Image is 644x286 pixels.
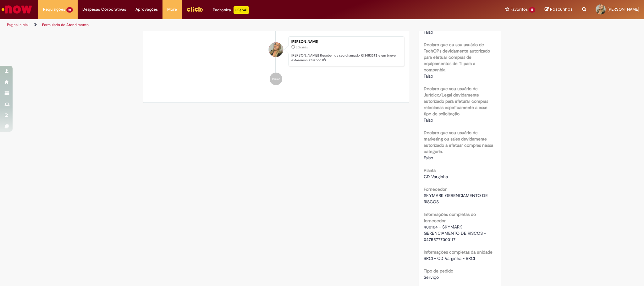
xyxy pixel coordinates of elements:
[424,249,493,255] b: Informações completas da unidade
[424,193,489,205] span: SKYMARK GERENCIAMENTO DE RISCOS
[296,46,308,49] span: 20h atrás
[545,7,573,13] a: Rascunhos
[424,86,488,117] b: Declaro que sou usuário de Jurídico/Legal devidamente autorizado para efeturar compras relecianas...
[148,36,405,67] li: Maisa Helena Mancini
[510,6,528,13] span: Favoritos
[424,186,447,192] b: Fornecedor
[66,7,73,13] span: 10
[424,42,490,73] b: Declaro que eu sou usuário de TechOPs devidamente autorizado para efetuar compras de equipamentos...
[424,155,433,161] span: Falso
[291,53,401,63] p: [PERSON_NAME]! Recebemos seu chamado R13453372 e em breve estaremos atuando.
[82,6,126,13] span: Despesas Corporativas
[269,42,283,57] div: Maisa Helena Mancini
[296,46,308,49] time: 27/08/2025 15:59:19
[529,7,535,13] span: 15
[550,6,573,12] span: Rascunhos
[424,29,433,35] span: Falso
[42,22,89,27] a: Formulário de Atendimento
[167,6,177,13] span: More
[424,130,493,154] b: Declaro que sou usuário de marketing ou sales devidamente autorizado a efetuar compras nessa cate...
[186,4,203,14] img: click_logo_yellow_360x200.png
[424,224,487,242] span: 400104 - SKYMARK GERENCIAMENTO DE RISCOS - 04755777000117
[608,7,639,12] span: [PERSON_NAME]
[424,274,439,280] span: Serviço
[5,19,425,31] ul: Trilhas de página
[424,73,433,79] span: Falso
[291,40,401,44] div: [PERSON_NAME]
[213,6,249,14] div: Padroniza
[424,117,433,123] span: Falso
[135,6,158,13] span: Aprovações
[43,6,65,13] span: Requisições
[1,3,33,16] img: ServiceNow
[424,256,475,261] span: BRCI - CD Varginha - BRCI
[234,6,249,14] p: +GenAi
[424,212,476,223] b: Informações completas do fornecedor
[424,168,436,173] b: Planta
[424,174,448,179] span: CD Varginha
[424,268,453,274] b: Tipo de pedido
[7,22,29,27] a: Página inicial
